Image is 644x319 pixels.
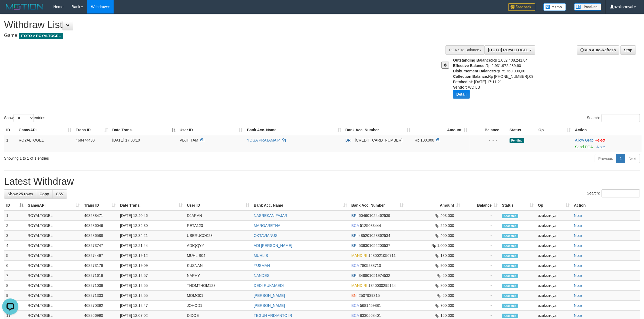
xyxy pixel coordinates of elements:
[52,189,67,199] a: CSV
[118,200,185,210] th: Date Trans.: activate to sort column ascending
[25,281,82,291] td: ROYALTOGEL
[82,210,118,221] td: 468288471
[82,261,118,271] td: 468273179
[472,137,505,143] div: - - -
[445,45,484,55] div: PGA Site Balance /
[536,291,572,301] td: azaksrroyal
[254,233,278,238] a: OKTAVIANUS
[4,221,25,231] td: 2
[536,271,572,281] td: azaksrroyal
[406,210,462,221] td: Rp 403,000
[453,58,538,103] div: Rp 1.652.408.241,84 Rp 2.931.972.289,60 Rp 75.760.000,00 Rp [PHONE_NUMBER],09 : [DATE] 17:11:21 :...
[536,210,572,221] td: azaksrroyal
[185,231,252,241] td: USERUCOK23
[536,281,572,291] td: azaksrroyal
[351,303,359,308] span: BCA
[4,200,25,210] th: ID: activate to sort column descending
[360,303,381,308] span: Copy 5681459881 to clipboard
[74,125,110,135] th: Trans ID: activate to sort column ascending
[412,125,470,135] th: Amount: activate to sort column ascending
[4,153,264,161] div: Showing 1 to 1 of 1 entries
[25,221,82,231] td: ROYALTOGEL
[453,85,466,89] b: Vendor
[406,301,462,311] td: Rp 700,000
[185,241,252,251] td: ADIQQYY
[595,154,616,163] a: Previous
[118,261,185,271] td: [DATE] 12:19:09
[25,291,82,301] td: ROYALTOGEL
[351,223,359,228] span: BCA
[595,138,605,142] a: Reject
[406,231,462,241] td: Rp 400,000
[453,90,470,99] button: Detail
[406,200,462,210] th: Amount: activate to sort column ascending
[110,125,177,135] th: Date Trans.: activate to sort column descending
[536,200,572,210] th: Op: activate to sort column ascending
[536,221,572,231] td: azaksrroyal
[25,251,82,261] td: ROYALTOGEL
[453,74,488,79] b: Collection Balance:
[245,125,343,135] th: Bank Acc. Name: activate to sort column ascending
[360,313,381,318] span: Copy 6330568401 to clipboard
[4,33,424,38] h4: Game:
[82,281,118,291] td: 468271009
[359,273,390,278] span: Copy 348801051974532 to clipboard
[254,213,287,218] a: NASREKAN FAJAR
[118,241,185,251] td: [DATE] 12:21:44
[82,241,118,251] td: 468273747
[470,125,507,135] th: Balance
[406,281,462,291] td: Rp 800,000
[185,221,252,231] td: RETA123
[574,3,601,11] img: panduan.png
[359,293,380,298] span: Copy 2507939315 to clipboard
[4,176,640,187] h1: Latest Withdraw
[118,301,185,311] td: [DATE] 12:12:47
[36,189,52,199] a: Copy
[25,200,82,210] th: Game/API: activate to sort column ascending
[349,200,406,210] th: Bank Acc. Number: activate to sort column ascending
[536,125,573,135] th: Op: activate to sort column ascending
[574,253,582,258] a: Note
[16,135,74,152] td: ROYALTOGEL
[25,261,82,271] td: ROYALTOGEL
[462,281,500,291] td: -
[252,200,349,210] th: Bank Acc. Name: activate to sort column ascending
[574,303,582,308] a: Note
[462,231,500,241] td: -
[406,241,462,251] td: Rp 1,000,000
[254,253,268,258] a: MUHLIS
[180,138,198,142] span: VIXIHITAM
[536,241,572,251] td: azaksrroyal
[254,243,292,248] a: ADI [PERSON_NAME]
[25,241,82,251] td: ROYALTOGEL
[4,241,25,251] td: 4
[118,221,185,231] td: [DATE] 12:36:30
[574,263,582,268] a: Note
[359,213,390,218] span: Copy 604601024462539 to clipboard
[4,189,36,199] a: Show 25 rows
[82,291,118,301] td: 468271303
[574,313,582,318] a: Note
[25,271,82,281] td: ROYALTOGEL
[254,303,285,308] a: [PERSON_NAME]
[254,293,285,298] a: [PERSON_NAME]
[577,45,619,55] a: Run Auto-Refresh
[415,138,434,142] span: Rp 100.000
[360,223,381,228] span: Copy 5125083444 to clipboard
[462,261,500,271] td: -
[355,138,402,142] span: Copy 649901017198538 to clipboard
[462,221,500,231] td: -
[462,200,500,210] th: Balance: activate to sort column ascending
[462,291,500,301] td: -
[536,261,572,271] td: azaksrroyal
[453,63,486,68] b: Effective Balance:
[502,264,518,268] span: Accepted
[575,138,593,142] a: Allow Grab
[247,138,280,142] a: YOGA PRATAMA P
[118,271,185,281] td: [DATE] 12:12:57
[177,125,245,135] th: User ID: activate to sort column ascending
[343,125,412,135] th: Bank Acc. Number: activate to sort column ascending
[4,114,45,122] label: Show entries
[4,261,25,271] td: 6
[574,243,582,248] a: Note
